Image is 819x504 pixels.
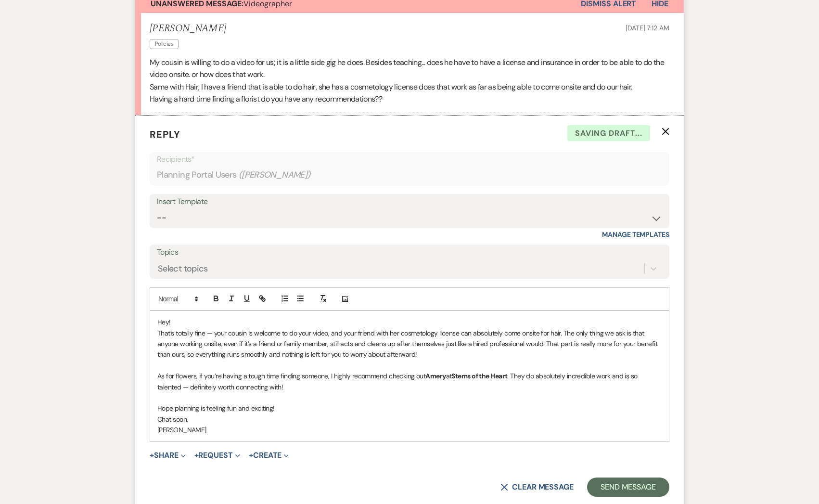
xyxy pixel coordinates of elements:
label: Topics [157,246,662,259]
strong: Amery [425,372,446,380]
span: Saving draft... [567,125,650,142]
p: Having a hard time finding a florist do you have any recommendations?? [150,93,669,105]
button: Send Message [587,478,669,497]
div: Planning Portal Users [157,166,662,184]
p: That’s totally fine — your cousin is welcome to do your video, and your friend with her cosmetolo... [157,328,662,360]
button: Share [150,452,186,459]
button: Create [249,452,289,459]
span: + [194,452,199,459]
span: Policies [150,39,179,49]
p: Chat soon, [157,414,662,425]
div: Select topics [158,262,208,275]
button: Clear message [500,483,574,491]
span: [DATE] 7:12 AM [626,24,669,32]
a: Manage Templates [602,230,669,239]
p: My cousin is willing to do a video for us; it is a little side gig he does. Besides teaching... d... [150,56,669,81]
p: Recipients* [157,153,662,166]
strong: Stems of the Heart [451,372,507,380]
span: + [249,452,253,459]
span: + [150,452,154,459]
p: Hey! [157,317,662,327]
h5: [PERSON_NAME] [150,23,226,35]
div: Insert Template [157,195,662,209]
p: Hope planning is feeling fun and exciting! [157,403,662,414]
p: [PERSON_NAME] [157,425,662,435]
span: Reply [150,128,180,141]
p: Same with Hair, I have a friend that is able to do hair, she has a cosmetology license does that ... [150,81,669,93]
button: Request [194,452,240,459]
span: ( [PERSON_NAME] ) [239,168,311,181]
p: As for flowers, if you’re having a tough time finding someone, I highly recommend checking out at... [157,371,662,392]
